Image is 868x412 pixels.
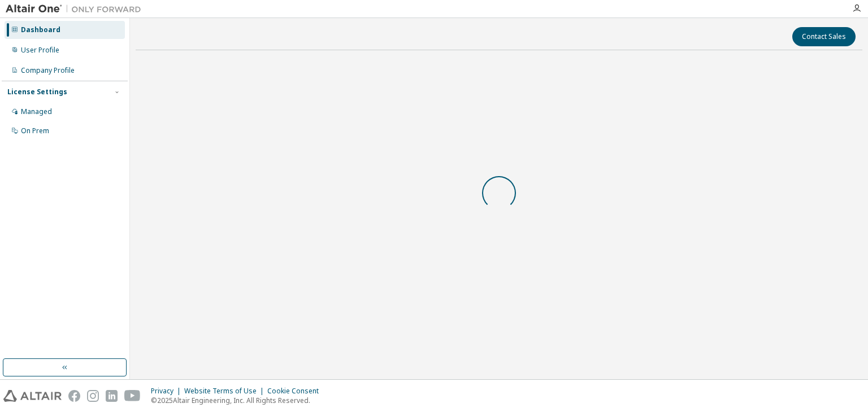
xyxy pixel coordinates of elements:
[3,390,62,402] img: altair_logo.svg
[87,390,99,402] img: instagram.svg
[124,390,141,402] img: youtube.svg
[151,387,184,396] div: Privacy
[106,390,118,402] img: linkedin.svg
[7,87,67,97] div: License Settings
[6,3,147,15] img: Altair One
[184,387,267,396] div: Website Terms of Use
[151,396,325,405] p: © 2025 Altair Engineering, Inc. All Rights Reserved.
[21,107,52,116] div: Managed
[21,25,60,34] div: Dashboard
[792,27,856,46] button: Contact Sales
[21,46,59,55] div: User Profile
[21,126,49,135] div: On Prem
[21,66,75,75] div: Company Profile
[68,390,80,402] img: facebook.svg
[267,387,325,396] div: Cookie Consent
